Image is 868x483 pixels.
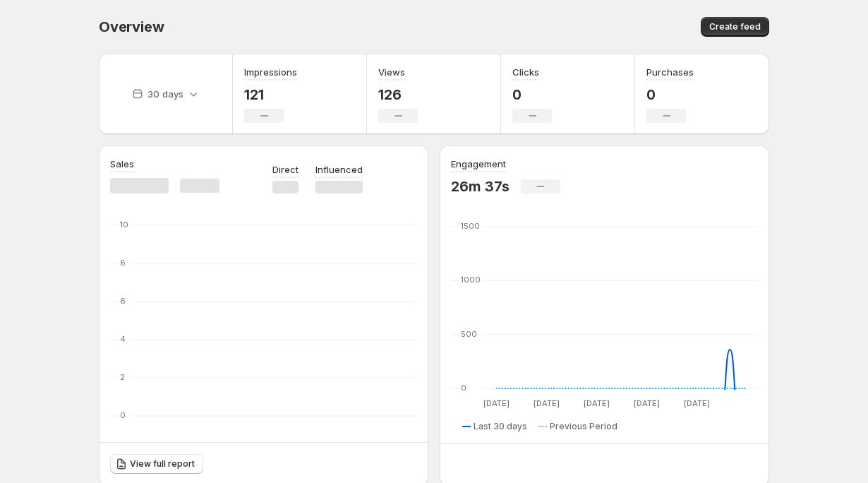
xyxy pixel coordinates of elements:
[378,86,418,103] p: 126
[512,65,539,79] h3: Clicks
[474,421,527,432] span: Last 30 days
[646,65,694,79] h3: Purchases
[378,65,405,79] h3: Views
[244,86,297,103] p: 121
[461,221,480,231] text: 1500
[272,162,299,177] p: Direct
[709,21,761,32] span: Create feed
[120,258,126,268] text: 8
[534,398,560,408] text: [DATE]
[646,86,694,103] p: 0
[451,157,506,171] h3: Engagement
[110,454,203,474] a: View full report
[584,398,610,408] text: [DATE]
[634,398,660,408] text: [DATE]
[110,157,134,171] h3: Sales
[315,162,363,177] p: Influenced
[120,296,126,306] text: 6
[701,17,769,37] button: Create feed
[461,275,481,285] text: 1000
[99,18,164,35] span: Overview
[147,87,183,101] p: 30 days
[120,410,126,420] text: 0
[684,398,710,408] text: [DATE]
[550,421,617,432] span: Previous Period
[120,334,126,344] text: 4
[483,398,510,408] text: [DATE]
[120,372,125,382] text: 2
[461,383,466,393] text: 0
[512,86,552,103] p: 0
[120,220,128,229] text: 10
[461,329,477,339] text: 500
[451,178,510,195] p: 26m 37s
[244,65,297,79] h3: Impressions
[130,458,195,470] span: View full report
